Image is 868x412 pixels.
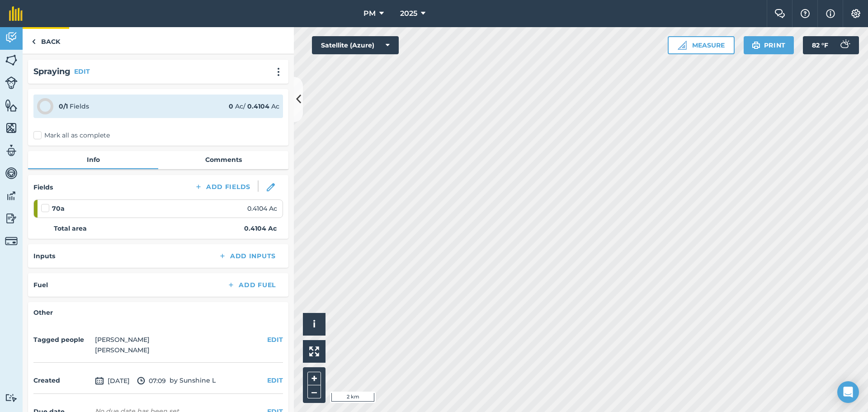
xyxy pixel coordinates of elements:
[33,280,48,290] h4: Fuel
[312,36,399,54] button: Satellite (Azure)
[835,36,854,54] img: svg+xml;base64,PD94bWwgdmVyc2lvbj0iMS4wIiBlbmNvZGluZz0idXRmLTgiPz4KPCEtLSBHZW5lcmF0b3I6IEFkb2JlIE...
[244,223,277,233] strong: 0.4104 Ac
[5,31,18,44] img: svg+xml;base64,PD94bWwgdmVyc2lvbj0iMS4wIiBlbmNvZGluZz0idXRmLTgiPz4KPCEtLSBHZW5lcmF0b3I6IEFkb2JlIE...
[744,36,794,54] button: Print
[5,99,18,112] img: svg+xml;base64,PHN2ZyB4bWxucz0iaHR0cDovL3d3dy53My5vcmcvMjAwMC9zdmciIHdpZHRoPSI1NiIgaGVpZ2h0PSI2MC...
[267,335,283,345] button: EDIT
[33,368,283,394] div: by Sunshine L
[812,36,828,54] span: 82 ° F
[5,144,18,157] img: svg+xml;base64,PD94bWwgdmVyc2lvbj0iMS4wIiBlbmNvZGluZz0idXRmLTgiPz4KPCEtLSBHZW5lcmF0b3I6IEFkb2JlIE...
[59,101,89,111] div: Fields
[5,76,18,89] img: svg+xml;base64,PD94bWwgdmVyc2lvbj0iMS4wIiBlbmNvZGluZz0idXRmLTgiPz4KPCEtLSBHZW5lcmF0b3I6IEFkb2JlIE...
[33,375,91,385] h4: Created
[800,9,811,18] img: A question mark icon
[752,40,760,51] img: svg+xml;base64,PHN2ZyB4bWxucz0iaHR0cDovL3d3dy53My5vcmcvMjAwMC9zdmciIHdpZHRoPSIxOSIgaGVpZ2h0PSIyNC...
[95,345,150,355] li: [PERSON_NAME]
[247,102,269,110] strong: 0.4104
[309,346,319,356] img: Four arrows, one pointing top left, one top right, one bottom right and the last bottom left
[5,393,18,402] img: svg+xml;base64,PD94bWwgdmVyc2lvbj0iMS4wIiBlbmNvZGluZz0idXRmLTgiPz4KPCEtLSBHZW5lcmF0b3I6IEFkb2JlIE...
[95,375,130,386] span: [DATE]
[267,375,283,385] button: EDIT
[33,65,71,78] h2: Spraying
[220,279,283,291] button: Add Fuel
[363,8,376,19] span: PM
[307,385,321,398] button: –
[33,335,91,345] h4: Tagged people
[850,9,861,18] img: A cog icon
[33,131,110,140] label: Mark all as complete
[774,9,785,18] img: Two speech bubbles overlapping with the left bubble in the forefront
[668,36,735,54] button: Measure
[52,204,65,213] strong: 70a
[59,102,68,110] strong: 0 / 1
[28,151,158,168] a: Info
[33,251,55,261] h4: Inputs
[229,102,233,110] strong: 0
[54,223,87,233] strong: Total area
[158,151,288,168] a: Comments
[95,375,104,386] img: svg+xml;base64,PD94bWwgdmVyc2lvbj0iMS4wIiBlbmNvZGluZz0idXRmLTgiPz4KPCEtLSBHZW5lcmF0b3I6IEFkb2JlIE...
[247,204,277,213] span: 0.4104 Ac
[137,375,166,386] span: 07:09
[303,313,325,336] button: i
[211,250,283,262] button: Add Inputs
[229,101,279,111] div: Ac / Ac
[273,67,284,76] img: svg+xml;base64,PHN2ZyB4bWxucz0iaHR0cDovL3d3dy53My5vcmcvMjAwMC9zdmciIHdpZHRoPSIyMCIgaGVpZ2h0PSIyNC...
[803,36,859,54] button: 82 °F
[95,335,150,345] li: [PERSON_NAME]
[826,8,835,19] img: svg+xml;base64,PHN2ZyB4bWxucz0iaHR0cDovL3d3dy53My5vcmcvMjAwMC9zdmciIHdpZHRoPSIxNyIgaGVpZ2h0PSIxNy...
[678,41,687,50] img: Ruler icon
[313,318,316,330] span: i
[23,27,69,54] a: Back
[307,372,321,385] button: +
[33,308,283,317] h4: Other
[187,180,258,193] button: Add Fields
[267,183,275,191] img: svg+xml;base64,PHN2ZyB3aWR0aD0iMTgiIGhlaWdodD0iMTgiIHZpZXdCb3g9IjAgMCAxOCAxOCIgZmlsbD0ibm9uZSIgeG...
[5,166,18,180] img: svg+xml;base64,PD94bWwgdmVyc2lvbj0iMS4wIiBlbmNvZGluZz0idXRmLTgiPz4KPCEtLSBHZW5lcmF0b3I6IEFkb2JlIE...
[137,375,145,386] img: svg+xml;base64,PD94bWwgdmVyc2lvbj0iMS4wIiBlbmNvZGluZz0idXRmLTgiPz4KPCEtLSBHZW5lcmF0b3I6IEFkb2JlIE...
[9,6,23,21] img: fieldmargin Logo
[5,235,18,247] img: svg+xml;base64,PD94bWwgdmVyc2lvbj0iMS4wIiBlbmNvZGluZz0idXRmLTgiPz4KPCEtLSBHZW5lcmF0b3I6IEFkb2JlIE...
[5,53,18,67] img: svg+xml;base64,PHN2ZyB4bWxucz0iaHR0cDovL3d3dy53My5vcmcvMjAwMC9zdmciIHdpZHRoPSI1NiIgaGVpZ2h0PSI2MC...
[400,8,417,19] span: 2025
[5,212,18,225] img: svg+xml;base64,PD94bWwgdmVyc2lvbj0iMS4wIiBlbmNvZGluZz0idXRmLTgiPz4KPCEtLSBHZW5lcmF0b3I6IEFkb2JlIE...
[32,36,36,47] img: svg+xml;base64,PHN2ZyB4bWxucz0iaHR0cDovL3d3dy53My5vcmcvMjAwMC9zdmciIHdpZHRoPSI5IiBoZWlnaHQ9IjI0Ii...
[5,189,18,203] img: svg+xml;base64,PD94bWwgdmVyc2lvbj0iMS4wIiBlbmNvZGluZz0idXRmLTgiPz4KPCEtLSBHZW5lcmF0b3I6IEFkb2JlIE...
[837,381,859,403] div: Open Intercom Messenger
[74,66,90,76] button: EDIT
[5,121,18,135] img: svg+xml;base64,PHN2ZyB4bWxucz0iaHR0cDovL3d3dy53My5vcmcvMjAwMC9zdmciIHdpZHRoPSI1NiIgaGVpZ2h0PSI2MC...
[33,182,53,192] h4: Fields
